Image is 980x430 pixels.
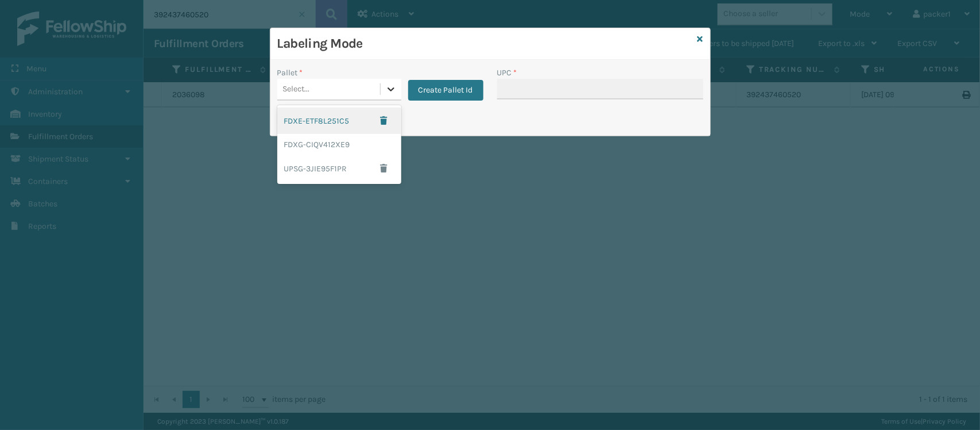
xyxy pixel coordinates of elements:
button: Create Pallet Id [408,80,483,101]
label: UPC [497,67,517,79]
div: Select... [283,83,310,95]
div: FDXG-CIQV412XE9 [277,134,401,155]
h3: Labeling Mode [277,35,693,52]
div: UPSG-3JIE95F1PR [277,155,401,182]
label: Pallet [277,67,303,79]
div: FDXE-ETF8L251C5 [277,107,401,134]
